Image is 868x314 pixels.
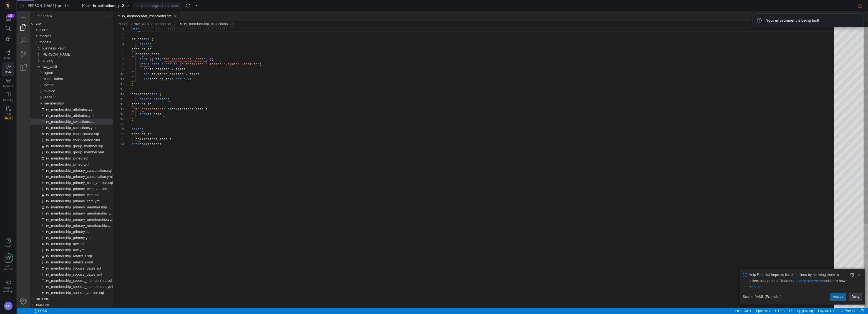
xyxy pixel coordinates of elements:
span: rv_membership_attributes.sql [29,96,77,100]
span: Editor [4,56,12,60]
button: 651 [2,13,14,23]
div: 12 [102,71,108,76]
span: collections [115,81,137,85]
span: ( [163,51,165,55]
div: rv_membership_consolidated.sql [13,120,97,126]
div: Help Red Hat improve its extensions by allowing them to collect usage data. Read our [privacy sta... [723,258,848,293]
div: rv_membership_primary_cancellation.yml [13,163,97,169]
a: Monitor [2,76,14,90]
span: , [187,51,189,55]
span: sf_case [131,101,145,105]
div: rv_membership_primary_ccm.yml [13,187,97,193]
span: membership [27,90,47,94]
a: More Actions... [842,2,848,8]
div: /models/raw_vault/membership/rv_membership_referrals.yml [23,248,97,254]
span: not [159,66,165,70]
div: edw [13,40,97,46]
div: rv_membership_consolidated.yml [13,126,97,132]
span: , [117,71,119,75]
span: from [123,101,131,105]
span: rv_membership_attributes.yml [29,102,78,106]
span: rv_membership_referrals.sql [29,243,75,247]
span: ) [115,71,117,75]
h3: Explorer Section: y42 [19,10,24,16]
span: where [123,51,133,55]
span: [PERSON_NAME]-prod [26,3,66,8]
div: rv_membership_collections.yml [13,114,97,120]
div: 11 [102,66,108,71]
a: Deny [832,282,846,290]
span: rv_membership_primary_ccm_version.sql [29,170,96,174]
div: 4 [102,31,108,36]
span: with [115,16,123,20]
div: /macros [23,22,97,28]
span: Monitor [3,84,13,88]
span: rv_membership_group_member.sql [29,133,86,137]
span: ) [115,106,117,110]
div: rv_membership_primary.sql [13,218,97,224]
span: Your environment is being built [766,18,819,23]
div: YAML (Extension) [726,283,812,288]
a: rv_membership_collections.sql [167,11,217,15]
a: Clear Notification (⌘Backspace) [840,261,846,267]
span: ) [243,51,245,55]
div: check-all Prettier [822,297,841,303]
div: 10 [102,61,108,66]
div: rv_membership_primary_cancellation.sql [13,156,97,163]
a: Spaces: 2 [738,297,755,303]
span: sf_case [115,26,129,30]
div: rv_membership_primary_ccm_version.sql [13,169,97,175]
div: /models [101,10,113,16]
span: as [137,81,141,85]
span: as [129,26,133,30]
div: 19 [102,106,108,111]
div: rv_membership_group_member.yml [13,138,97,144]
span: raw_vault [25,53,41,58]
div: /models/raw_vault/membership/rv_membership_primary.yml [23,224,97,230]
span: 'Payment Received' [207,51,243,55]
div: 18 [102,101,108,106]
span: ref [137,46,143,50]
span: Space settings [3,286,14,293]
div: /models/raw_vault/membership/rv_membership_primary_ccm_version.sql [23,169,97,175]
div: 25 [102,136,108,141]
span: , collections_status [115,126,155,130]
div: 7 [102,46,108,51]
div: /models/raw_vault [117,10,133,16]
div: rv_membership_group_member.sql [13,132,97,138]
a: Close (⌘W) [156,2,162,8]
span: rv_membership_raw.yml [29,237,69,241]
div: 14 [102,81,108,86]
div: rv_membership_joined.yml [13,150,97,156]
a: raw_vault [117,11,133,15]
span: account_id [115,91,135,95]
div: /models/raw_vault/membership/rv_membership_attributes.yml [23,101,97,108]
span: rv_membership_collections.yml [29,114,80,119]
div: macros [13,22,97,28]
span: rv_membership_primary_ccm.yml [29,188,84,192]
div: /models/raw_vault/membership/rv_membership_group_member.yml [23,138,97,144]
div: 23 [102,126,108,131]
span: and [127,61,133,65]
span: rv_membership_spouse_version.sql [29,280,87,284]
div: rv_membership_spouse_membership.sql [13,266,97,273]
div: /models/raw_vault/membership/rv_membership_group_member.sql [23,132,97,138]
a: Code [2,62,14,76]
div: 2 [102,21,108,26]
div: /alerts [23,16,97,22]
span: rv_membership_joined.yml [29,151,72,155]
span: rv_membership_spouse_membership.yml [29,273,96,278]
div: /models/raw_vault/agent [27,59,97,65]
a: Layout: U.S. [800,297,821,303]
span: events [27,72,38,76]
div: /models/raw_vault/membership/rv_membership_primary_membership.sql [23,205,97,211]
span: business_vault [25,35,49,39]
div: /models/raw_vault/membership/rv_membership_primary_membership_version.sql [23,193,97,199]
div: /models/raw_vault/membership/rv_membership_attributes.sql [23,95,97,101]
span: collections_status [155,96,191,100]
span: ( [143,46,145,50]
div: /models/raw_vault/membership/rv_membership_joined.sql [23,144,97,150]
